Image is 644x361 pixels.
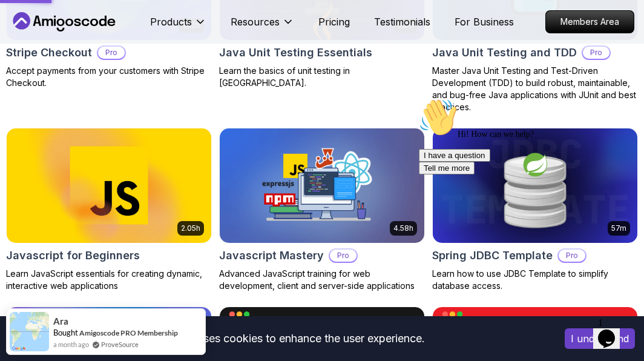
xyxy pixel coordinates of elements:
[150,15,206,39] button: Products
[546,11,634,33] p: Members Area
[5,56,76,68] button: I have a question
[9,325,547,352] div: This website uses cookies to enhance the user experience.
[10,312,49,351] img: provesource social proof notification image
[5,5,44,44] img: :wave:
[330,250,356,262] p: Pro
[219,268,425,292] p: Advanced JavaScript training for web development, client and server-side applications
[219,44,372,61] h2: Java Unit Testing Essentials
[318,15,350,29] a: Pricing
[219,65,425,89] p: Learn the basics of unit testing in [GEOGRAPHIC_DATA].
[455,15,514,29] a: For Business
[231,15,280,29] p: Resources
[374,15,430,29] a: Testimonials
[79,328,178,337] a: Amigoscode PRO Membership
[565,328,635,349] button: Accept cookies
[6,268,212,292] p: Learn JavaScript essentials for creating dynamic, interactive web applications
[150,15,192,29] p: Products
[53,339,89,349] span: a month ago
[53,328,78,337] span: Bought
[101,339,139,349] a: ProveSource
[5,5,223,81] div: 👋Hi! How can we help?I have a questionTell me more
[6,247,140,264] h2: Javascript for Beginners
[593,313,632,349] iframe: chat widget
[393,224,413,233] p: 4.58h
[6,128,212,292] a: Javascript for Beginners card2.05hJavascript for BeginnersLearn JavaScript essentials for creatin...
[220,128,424,243] img: Javascript Mastery card
[583,47,609,59] p: Pro
[5,36,120,45] span: Hi! How can we help?
[545,10,634,33] a: Members Area
[98,47,125,59] p: Pro
[6,44,92,61] h2: Stripe Checkout
[7,128,211,243] img: Javascript for Beginners card
[414,93,632,306] iframe: chat widget
[219,247,324,264] h2: Javascript Mastery
[432,65,638,113] p: Master Java Unit Testing and Test-Driven Development (TDD) to build robust, maintainable, and bug...
[6,65,212,89] p: Accept payments from your customers with Stripe Checkout.
[181,224,200,233] p: 2.05h
[5,68,61,81] button: Tell me more
[53,316,68,326] span: Ara
[432,44,577,61] h2: Java Unit Testing and TDD
[231,15,294,39] button: Resources
[219,128,425,292] a: Javascript Mastery card4.58hJavascript MasteryProAdvanced JavaScript training for web development...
